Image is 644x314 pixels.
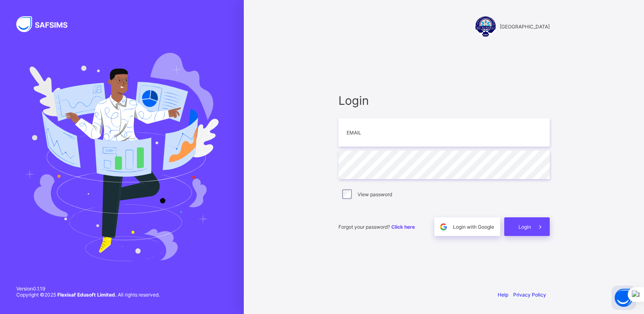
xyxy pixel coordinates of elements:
span: Forgot your password? [338,224,415,230]
span: Login with Google [453,224,494,230]
a: Click here [391,224,415,230]
label: View password [358,191,392,197]
a: Privacy Policy [513,292,546,298]
img: google.396cfc9801f0270233282035f929180a.svg [439,222,448,232]
span: [GEOGRAPHIC_DATA] [500,24,550,30]
img: SAFSIMS Logo [16,16,77,32]
span: Copyright © 2025 All rights reserved. [16,292,160,298]
strong: Flexisaf Edusoft Limited. [57,292,117,298]
a: Help [498,292,508,298]
button: Open asap [611,286,636,310]
span: Login [338,93,550,108]
span: Version 0.1.19 [16,286,160,292]
img: Hero Image [25,53,219,261]
span: Login [518,224,531,230]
